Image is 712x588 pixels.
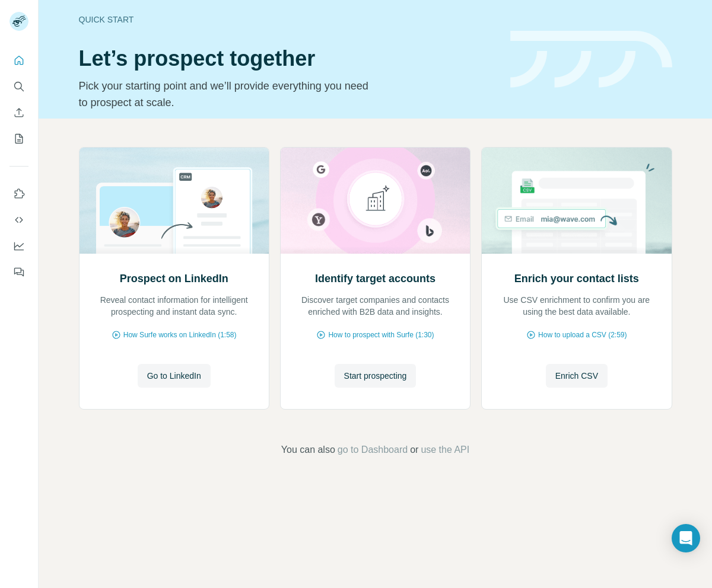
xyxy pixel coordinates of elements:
[9,76,28,97] button: Search
[555,370,598,382] span: Enrich CSV
[280,148,471,254] img: Identify target accounts
[79,78,376,111] p: Pick your starting point and we’ll provide everything you need to prospect at scale.
[672,524,700,552] div: Open Intercom Messenger
[79,47,496,71] h1: Let’s prospect together
[123,330,237,340] span: How Surfe works on LinkedIn (1:58)
[510,31,672,88] img: banner
[79,148,269,254] img: Prospect on LinkedIn
[9,128,28,149] button: My lists
[546,364,608,388] button: Enrich CSV
[344,370,407,382] span: Start prospecting
[120,270,228,287] h2: Prospect on LinkedIn
[421,443,469,457] button: use the API
[9,235,28,257] button: Dashboard
[514,270,639,287] h2: Enrich your contact lists
[9,50,28,71] button: Quick start
[138,364,211,388] button: Go to LinkedIn
[9,183,28,204] button: Use Surfe on LinkedIn
[9,209,28,231] button: Use Surfe API
[410,443,418,457] span: or
[494,294,659,318] p: Use CSV enrichment to confirm you are using the best data available.
[91,294,257,318] p: Reveal contact information for intelligent prospecting and instant data sync.
[328,330,434,340] span: How to prospect with Surfe (1:30)
[335,364,417,388] button: Start prospecting
[9,261,28,283] button: Feedback
[538,330,627,340] span: How to upload a CSV (2:59)
[281,443,335,457] span: You can also
[293,294,458,318] p: Discover target companies and contacts enriched with B2B data and insights.
[147,370,201,382] span: Go to LinkedIn
[9,102,28,123] button: Enrich CSV
[315,270,436,287] h2: Identify target accounts
[79,14,496,25] div: Quick start
[338,443,408,457] button: go to Dashboard
[481,148,672,254] img: Enrich your contact lists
